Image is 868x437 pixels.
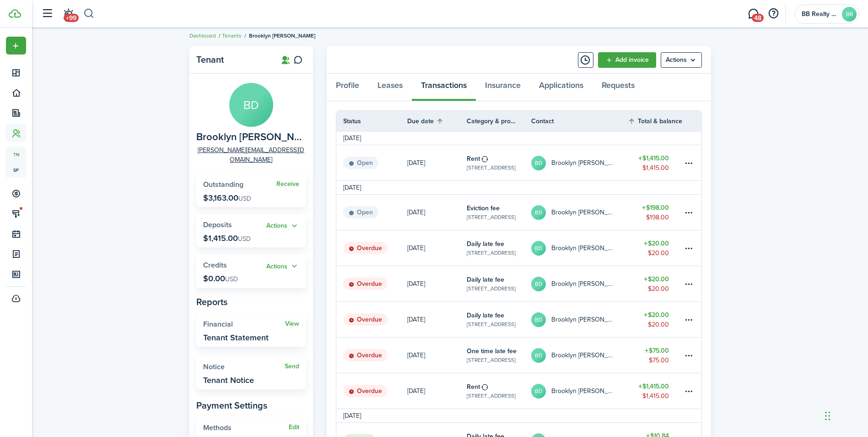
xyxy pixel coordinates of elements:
[551,316,615,323] table-profile-info-text: Brooklyn [PERSON_NAME]
[266,261,299,272] button: Actions
[551,388,615,395] table-profile-info-text: Brooklyn [PERSON_NAME]
[766,6,781,22] button: Open resource center
[189,32,216,40] a: Dashboard
[407,386,425,396] p: [DATE]
[225,274,238,284] span: USD
[531,312,546,327] avatar-text: BD
[551,209,615,216] table-profile-info-text: Brooklyn [PERSON_NAME]
[6,37,26,55] button: Open menu
[628,115,683,126] th: Sort
[343,385,388,398] status: Overdue
[467,116,531,126] th: Category & property
[368,74,412,101] a: Leases
[822,393,868,437] iframe: Chat Widget
[661,52,702,68] button: Open menu
[343,349,388,362] status: Overdue
[531,195,628,230] a: BDBrooklyn [PERSON_NAME]
[289,424,299,431] button: Edit
[343,313,388,326] status: Overdue
[266,221,299,231] widget-stats-action: Actions
[285,363,299,370] a: Send
[203,193,251,202] p: $3,163.00
[336,338,407,373] a: Overdue
[222,32,242,40] a: Tenants
[648,320,669,329] table-amount-description: $20.00
[467,213,516,221] table-subtitle: [STREET_ADDRESS]
[642,391,669,401] table-amount-description: $1,415.00
[646,213,669,222] table-amount-description: $198.00
[266,261,299,272] button: Open menu
[642,163,669,173] table-amount-description: $1,415.00
[752,14,764,22] span: 48
[531,384,546,399] avatar-text: BD
[407,350,425,360] p: [DATE]
[467,203,500,213] table-info-title: Eviction fee
[229,83,273,127] avatar-text: BD
[467,392,516,400] table-subtitle: [STREET_ADDRESS]
[598,52,656,68] a: Add invoice
[744,2,762,26] a: Messaging
[203,260,227,270] span: Credits
[203,363,285,371] widget-stats-title: Notice
[9,9,21,18] img: TenantCloud
[531,373,628,409] a: BDBrooklyn [PERSON_NAME]
[645,346,669,355] table-amount-title: $75.00
[6,147,26,162] a: tn
[467,373,531,409] a: Rent[STREET_ADDRESS]
[336,116,407,126] th: Status
[628,373,683,409] a: $1,415.00$1,415.00
[203,320,285,328] widget-stats-title: Financial
[638,153,669,163] table-amount-title: $1,415.00
[467,145,531,180] a: Rent[STREET_ADDRESS]
[467,346,517,356] table-info-title: One time late fee
[336,183,368,192] td: [DATE]
[336,373,407,409] a: Overdue
[407,145,467,180] a: [DATE]
[531,230,628,266] a: BDBrooklyn [PERSON_NAME]
[628,302,683,337] a: $20.00$20.00
[531,241,546,256] avatar-text: BD
[196,145,306,164] a: [PERSON_NAME][EMAIL_ADDRESS][DOMAIN_NAME]
[336,266,407,301] a: Overdue
[407,158,425,168] p: [DATE]
[531,338,628,373] a: BDBrooklyn [PERSON_NAME]
[531,205,546,220] avatar-text: BD
[467,356,516,364] table-subtitle: [STREET_ADDRESS]
[249,32,315,40] span: Brooklyn [PERSON_NAME]
[196,399,306,412] panel-main-subtitle: Payment Settings
[648,284,669,294] table-amount-description: $20.00
[336,302,407,337] a: Overdue
[407,208,425,217] p: [DATE]
[531,277,546,291] avatar-text: BD
[276,180,299,188] a: Receive
[467,320,516,328] table-subtitle: [STREET_ADDRESS]
[59,2,77,26] a: Notifications
[531,266,628,301] a: BDBrooklyn [PERSON_NAME]
[531,302,628,337] a: BDBrooklyn [PERSON_NAME]
[628,230,683,266] a: $20.00$20.00
[336,145,407,180] a: Open
[238,234,251,244] span: USD
[343,278,388,290] status: Overdue
[407,230,467,266] a: [DATE]
[825,402,830,430] div: Drag
[196,55,270,65] panel-main-title: Tenant
[203,333,269,342] widget-stats-description: Tenant Statement
[661,52,702,68] menu-btn: Actions
[467,230,531,266] a: Daily late fee[STREET_ADDRESS]
[203,234,251,243] p: $1,415.00
[196,295,306,309] panel-main-subtitle: Reports
[407,115,467,126] th: Sort
[802,11,838,17] span: BB Realty Partners
[407,338,467,373] a: [DATE]
[203,424,289,432] widget-stats-title: Methods
[203,274,238,283] p: $0.00
[628,338,683,373] a: $75.00$75.00
[336,133,368,143] td: [DATE]
[638,382,669,391] table-amount-title: $1,415.00
[343,157,378,169] status: Open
